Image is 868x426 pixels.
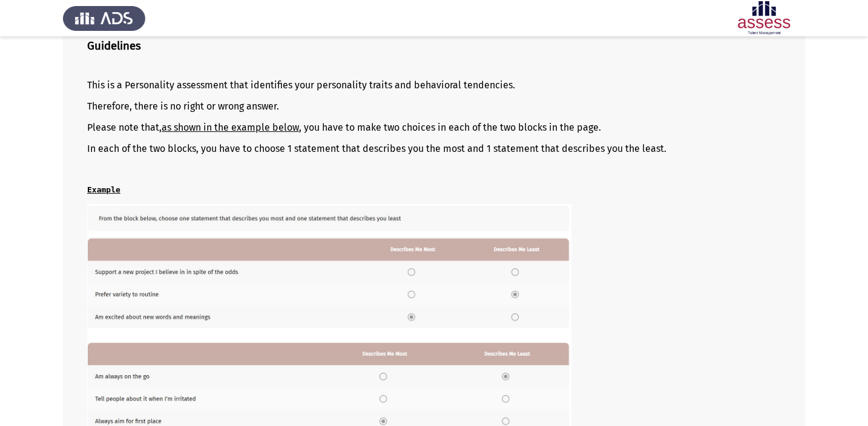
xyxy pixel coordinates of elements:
img: Assessment logo of OCM R1 ASSESS [723,1,805,35]
p: Therefore, there is no right or wrong answer. [87,100,781,112]
b: Guidelines [87,39,141,53]
p: Please note that, , you have to make two choices in each of the two blocks in the page. [87,122,781,133]
u: Example [87,185,120,194]
p: This is a Personality assessment that identifies your personality traits and behavioral tendencies. [87,79,781,91]
u: as shown in the example below [162,122,299,133]
img: Assess Talent Management logo [63,1,145,35]
p: In each of the two blocks, you have to choose 1 statement that describes you the most and 1 state... [87,143,781,154]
